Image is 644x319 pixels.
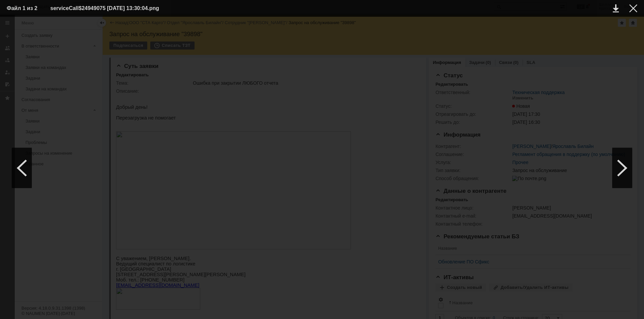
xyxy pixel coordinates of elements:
div: Предыдущий файл [12,148,32,188]
div: serviceCall$24949075 [DATE] 13:30:04.png [50,4,176,12]
div: Закрыть окно (Esc) [629,4,637,12]
div: Следующий файл [612,148,632,188]
div: Файл 1 из 2 [7,6,40,11]
div: Скачать файл [613,4,619,12]
img: download [7,23,637,312]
